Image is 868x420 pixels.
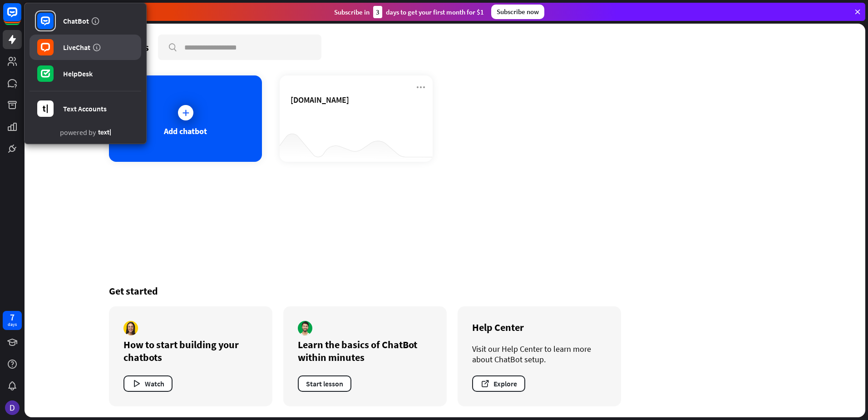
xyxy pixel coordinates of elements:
div: Help Center [472,321,607,334]
span: robotipy.com [291,95,349,105]
div: 7 [10,313,15,321]
div: Subscribe now [491,5,544,19]
div: How to start building your chatbots [123,338,258,364]
button: Watch [123,375,173,392]
div: Subscribe in days to get your first month for $1 [334,6,484,18]
div: Add chatbot [164,126,207,136]
img: author [123,321,138,335]
button: Explore [472,375,525,392]
div: Visit our Help Center to learn more about ChatBot setup. [472,344,607,365]
div: 3 [373,6,382,18]
div: Learn the basics of ChatBot within minutes [298,338,432,364]
div: Get started [109,285,781,297]
a: 7 days [3,311,22,330]
div: days [8,321,17,328]
img: author [298,321,312,335]
button: Start lesson [298,375,351,392]
button: Open LiveChat chat widget [7,4,35,31]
